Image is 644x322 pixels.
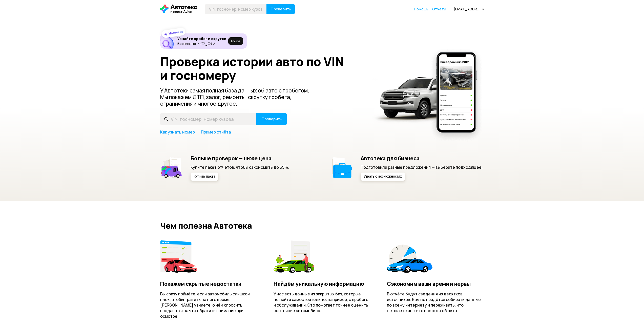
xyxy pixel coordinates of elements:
h5: Автотека для бизнеса [361,155,483,162]
span: Купить пакет [194,175,215,178]
a: Пример отчёта [201,129,231,135]
p: В отчёте будут сведения из десятков источников. Вам не придётся собирать данные по всему интернет... [387,291,484,313]
span: Ну‑ка [231,39,240,43]
h6: Узнайте пробег и скрутки [177,36,226,41]
h4: Сэкономим ваши время и нервы [387,280,484,287]
input: VIN, госномер, номер кузова [205,4,267,14]
a: Помощь [414,7,428,12]
span: Отчёты [432,7,446,11]
a: Как узнать номер [160,129,195,135]
span: Проверить [261,117,282,121]
button: Купить пакет [191,173,218,181]
h5: Больше проверок — ниже цена [191,155,289,162]
button: Узнать о возможностях [361,173,405,181]
p: Вы сразу поймёте, если автомобиль слишком плох, чтобы тратить на него время. [PERSON_NAME] узнает... [160,291,257,319]
a: Отчёты [432,7,446,12]
p: Подготовили разные предложения — выберите подходящее. [361,164,483,170]
h2: Чем полезна Автотека [160,221,484,230]
p: Купите пакет отчётов, чтобы сэкономить до 65%. [191,164,289,170]
span: Помощь [414,7,428,11]
h4: Покажем скрытые недостатки [160,280,257,287]
div: [EMAIL_ADDRESS][DOMAIN_NAME] [454,7,484,11]
h4: Найдём уникальную информацию [274,280,370,287]
p: У Автотеки самая полная база данных об авто с пробегом. Мы покажем ДТП, залог, ремонты, скрутку п... [160,87,318,107]
button: Проверить [266,4,295,14]
span: Проверить [271,7,291,11]
strong: Новинка [168,29,183,36]
p: Бесплатно ヽ(♡‿♡)ノ [177,42,226,46]
input: VIN, госномер, номер кузова [160,113,257,125]
span: Узнать о возможностях [364,175,402,178]
button: Проверить [256,113,287,125]
h1: Проверка истории авто по VIN и госномеру [160,55,366,82]
p: У нас есть данные из закрытых баз, которые не найти самостоятельно: например, о пробеге и обслужи... [274,291,370,313]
